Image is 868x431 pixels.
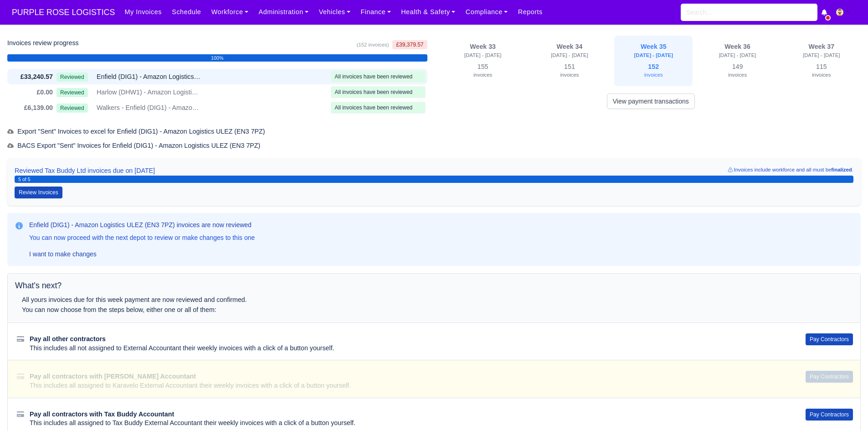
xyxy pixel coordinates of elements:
[536,61,603,81] div: 151
[29,233,255,242] p: You can now proceed with the next depot to review or make changes to this one
[97,103,201,113] span: Walkers - Enfield (DIG1) - Amazon Logistics ULEZ (EN3 7PZ)
[15,176,853,183] a: 5 of 5
[7,39,79,47] h6: Invoices review progress
[392,40,427,49] span: £39,379.57
[30,335,784,344] div: Pay all other contractors
[18,176,850,183] div: 5 of 5
[15,166,155,176] span: Reviewed Tax Buddy Ltd invoices due on [DATE]
[357,42,389,47] small: (152 invoices)
[335,104,413,111] span: All invoices have been reviewed
[812,72,831,78] small: invoices
[620,61,687,81] div: 152
[29,220,255,229] h3: Enfield (DIG1) - Amazon Logistics ULEZ (EN3 7PZ) invoices are now reviewed
[56,73,88,82] span: Reviewed
[56,104,88,113] span: Reviewed
[447,43,519,51] div: Week 33
[806,409,853,421] button: Pay Contractors
[788,61,855,81] div: 115
[30,410,784,419] div: Pay all contractors with Tax Buddy Accountant
[822,387,868,431] iframe: Chat Widget
[206,3,254,21] a: Workforce
[7,4,119,21] a: PURPLE ROSE LOGISTICS
[97,87,201,98] span: Harlow (DHW1) - Amazon Logistics (CM19 5AW)
[7,3,119,21] span: PURPLE ROSE LOGISTICS
[9,87,53,98] div: £0.00
[831,167,852,172] strong: finalized
[536,43,603,51] div: Week 34
[30,419,784,428] div: This includes all assigned to Tax Buddy External Accountant their weekly invoices with a click of...
[97,72,201,82] span: Enfield (DIG1) - Amazon Logistics ULEZ (EN3 7PZ)
[607,93,695,109] a: View payment transactions
[9,72,53,82] div: £33,240.57
[22,305,637,315] div: You can now choose from the steps below, either one or all of them:
[788,43,855,51] div: Week 37
[560,72,579,78] small: invoices
[9,103,53,113] div: £6,139.00
[620,43,687,51] div: Week 35
[473,72,492,78] small: invoices
[26,247,100,261] a: I want to make changes
[7,128,265,135] span: Export "Sent" Invoices to excel for Enfield (DIG1) - Amazon Logistics ULEZ (EN3 7PZ)
[22,295,637,305] div: All yours invoices due for this week payment are now reviewed and confirmed.
[551,52,588,58] small: [DATE] - [DATE]
[727,166,853,176] small: Invoices include workforce and all must be .
[119,3,167,21] a: My Invoices
[253,3,313,21] a: Administration
[56,88,88,97] span: Reviewed
[461,3,513,21] a: Compliance
[335,89,413,95] span: All invoices have been reviewed
[464,52,502,58] small: [DATE] - [DATE]
[513,3,548,21] a: Reports
[644,72,663,78] small: invoices
[396,3,461,21] a: Health & Safety
[7,54,427,62] div: 100%
[681,4,817,21] input: Search...
[728,72,747,78] small: invoices
[15,187,62,198] button: Review Invoices
[30,344,784,353] div: This includes all not assigned to External Accountant their weekly invoices with a click of a but...
[719,52,756,58] small: [DATE] - [DATE]
[167,3,206,21] a: Schedule
[447,61,519,81] div: 155
[704,61,771,81] div: 149
[15,281,853,291] h5: What's next?
[806,333,853,345] button: Pay Contractors
[335,73,413,80] span: All invoices have been reviewed
[7,142,260,149] span: BACS Export "Sent" Invoices for Enfield (DIG1) - Amazon Logistics ULEZ (EN3 7PZ)
[314,3,356,21] a: Vehicles
[803,52,840,58] small: [DATE] - [DATE]
[355,3,396,21] a: Finance
[634,52,673,58] small: [DATE] - [DATE]
[704,43,771,51] div: Week 36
